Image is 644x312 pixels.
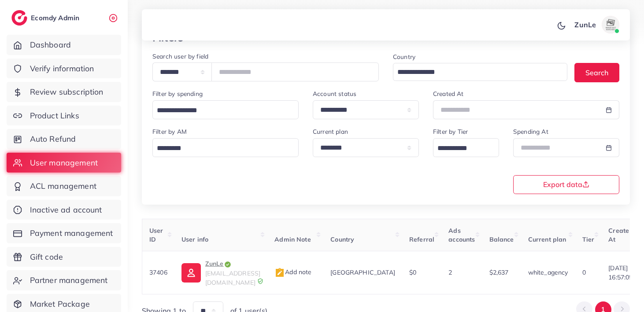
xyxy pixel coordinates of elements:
[30,275,108,286] span: Partner management
[257,278,263,284] img: 9CAL8B2pu8EFxCJHYAAAAldEVYdGRhdGU6Y3JlYXRlADIwMjItMTItMDlUMDQ6NTg6MzkrMDA6MDBXSlgLAAAAJXRFWHRkYXR...
[313,127,348,136] label: Current plan
[30,298,90,310] span: Market Package
[31,14,81,22] h2: Ecomdy Admin
[330,268,395,276] span: [GEOGRAPHIC_DATA]
[7,59,121,79] a: Verify information
[574,63,619,82] button: Search
[152,138,299,157] div: Search for option
[30,86,104,98] span: Review subscription
[448,227,475,243] span: Ads accounts
[152,52,208,61] label: Search user by field
[602,16,619,33] img: avatar
[154,104,287,117] input: Search for option
[205,258,260,269] p: ZunLe
[313,89,356,98] label: Account status
[205,269,260,286] span: [EMAIL_ADDRESS][DOMAIN_NAME]
[274,235,311,243] span: Admin Note
[11,10,81,26] a: logoEcomdy Admin
[582,268,586,276] span: 0
[570,16,623,33] a: ZunLeavatar
[149,268,167,276] span: 37406
[448,268,452,276] span: 2
[30,204,102,216] span: Inactive ad account
[409,235,434,243] span: Referral
[528,268,568,276] span: white_agency
[7,82,121,102] a: Review subscription
[30,228,113,239] span: Payment management
[608,264,633,282] span: [DATE] 16:57:05
[7,223,121,243] a: Payment management
[433,138,499,157] div: Search for option
[433,127,468,136] label: Filter by Tier
[152,89,203,98] label: Filter by spending
[393,63,567,81] div: Search for option
[513,127,548,136] label: Spending At
[154,142,287,155] input: Search for option
[7,153,121,173] a: User management
[434,142,488,155] input: Search for option
[152,100,299,119] div: Search for option
[528,235,566,243] span: Current plan
[393,52,415,61] label: Country
[330,235,354,243] span: Country
[394,66,556,79] input: Search for option
[608,227,629,243] span: Create At
[224,261,232,268] img: icon-tick.de4e08dc.svg
[274,268,285,278] img: admin_note.cdd0b510.svg
[7,200,121,220] a: Inactive ad account
[7,247,121,267] a: Gift code
[30,180,96,192] span: ACL management
[409,268,416,276] span: $0
[30,157,98,169] span: User management
[30,110,79,121] span: Product Links
[152,127,187,136] label: Filter by AM
[574,19,596,30] p: ZunLe
[489,235,514,243] span: Balance
[7,176,121,196] a: ACL management
[7,129,121,149] a: Auto Refund
[513,175,619,194] button: Export data
[181,235,208,243] span: User info
[582,235,595,243] span: Tier
[181,263,201,283] img: ic-user-info.36bf1079.svg
[149,227,163,243] span: User ID
[30,251,63,263] span: Gift code
[30,133,76,145] span: Auto Refund
[274,268,311,276] span: Add note
[489,268,509,276] span: $2,637
[30,63,94,74] span: Verify information
[433,89,464,98] label: Created At
[30,39,71,51] span: Dashboard
[7,35,121,55] a: Dashboard
[7,270,121,290] a: Partner management
[181,258,260,287] a: ZunLe[EMAIL_ADDRESS][DOMAIN_NAME]
[7,106,121,126] a: Product Links
[11,10,27,26] img: logo
[543,181,589,188] span: Export data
